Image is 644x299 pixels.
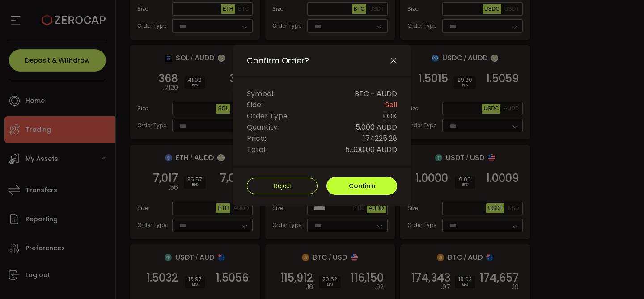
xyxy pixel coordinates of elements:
[599,256,644,299] iframe: Chat Widget
[345,144,397,155] span: 5,000.00 AUDD
[363,133,397,144] span: 174225.28
[273,182,291,190] span: Reject
[247,55,309,66] span: Confirm Order?
[356,122,397,133] span: 5,000 AUDD
[349,181,375,190] span: Confirm
[247,144,267,155] span: Total:
[390,57,397,65] button: Close
[383,110,397,122] span: FOK
[247,88,275,99] span: Symbol:
[247,178,318,194] button: Reject
[233,45,411,206] div: Confirm Order?
[247,133,266,144] span: Price:
[385,99,397,110] span: Sell
[326,177,397,195] button: Confirm
[355,88,397,99] span: BTC - AUDD
[247,110,289,122] span: Order Type:
[247,99,263,110] span: Side:
[247,122,279,133] span: Quantity:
